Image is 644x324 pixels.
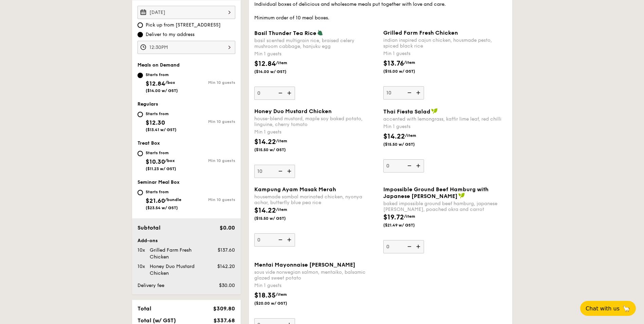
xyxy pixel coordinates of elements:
[219,283,235,288] span: $30.00
[186,158,235,163] div: Min 10 guests
[404,86,414,99] img: icon-reduce.1d2dbef1.svg
[383,37,507,49] div: indian inspired cajun chicken, housmade pesto, spiced black rice
[137,41,235,54] input: Event time
[146,88,178,93] span: ($14.00 w/ GST)
[137,73,143,78] input: Starts from$12.84/box($14.00 w/ GST)Min 10 guests
[276,292,287,297] span: /item
[254,147,300,152] span: ($15.50 w/ GST)
[254,38,378,49] div: basil scented multigrain rice, braised celery mushroom cabbage, hanjuku egg
[404,214,415,219] span: /item
[383,201,507,212] div: baked impossible ground beef hamburg, japanese [PERSON_NAME], poached okra and carrot
[431,108,438,114] img: icon-vegan.f8ff3823.svg
[146,205,178,210] span: ($23.54 w/ GST)
[218,247,235,253] span: $137.60
[213,305,235,312] span: $309.80
[405,133,416,138] span: /item
[275,165,285,178] img: icon-reduce.1d2dbef1.svg
[586,305,620,312] span: Chat with us
[383,213,404,221] span: $19.72
[254,262,355,268] span: Mentai Mayonnaise [PERSON_NAME]
[137,22,143,28] input: Pick up from [STREET_ADDRESS]
[137,140,160,146] span: Treat Box
[137,237,235,244] div: Add-ons
[285,87,295,100] img: icon-add.58712e84.svg
[254,69,300,74] span: ($14.00 w/ GST)
[254,233,295,247] input: Kampung Ayam Masak Merahhousemade sambal marinated chicken, nyonya achar, butterfly blue pea rice...
[146,158,165,165] span: $10.30
[146,72,178,77] div: Starts from
[254,291,276,300] span: $18.35
[276,139,287,143] span: /item
[383,116,507,122] div: accented with lemongrass, kaffir lime leaf, red chilli
[254,129,378,136] div: Min 1 guests
[254,269,378,281] div: sous vide norwegian salmon, mentaiko, balsamic glazed sweet potato
[146,150,176,156] div: Starts from
[285,233,295,246] img: icon-add.58712e84.svg
[254,138,276,146] span: $14.22
[254,186,336,193] span: Kampung Ayam Masak Merah
[383,240,424,253] input: Impossible Ground Beef Hamburg with Japanese [PERSON_NAME]baked impossible ground beef hamburg, j...
[214,317,235,324] span: $337.68
[137,317,176,324] span: Total (w/ GST)
[137,62,180,68] span: Meals on Demand
[254,108,332,114] span: Honey Duo Mustard Chicken
[146,80,165,87] span: $12.84
[254,30,316,36] span: Basil Thunder Tea Rice
[146,197,165,204] span: $21.60
[137,305,151,312] span: Total
[135,247,147,254] div: 10x
[404,60,415,65] span: /item
[137,6,235,19] input: Event date
[383,186,489,199] span: Impossible Ground Beef Hamburg with Japanese [PERSON_NAME]
[137,32,143,37] input: Deliver to my address
[165,197,181,202] span: /bundle
[458,193,465,199] img: icon-vegan.f8ff3823.svg
[146,31,195,38] span: Deliver to my address
[137,179,180,185] span: Seminar Meal Box
[254,206,276,215] span: $14.22
[317,30,323,36] img: icon-vegetarian.fe4039eb.svg
[276,60,287,65] span: /item
[254,60,276,68] span: $12.84
[137,101,158,107] span: Regulars
[147,263,209,277] div: Honey Duo Mustard Chicken
[414,86,424,99] img: icon-add.58712e84.svg
[186,119,235,124] div: Min 10 guests
[580,301,636,316] button: Chat with us🦙
[146,189,181,195] div: Starts from
[254,282,378,289] div: Min 1 guests
[147,247,209,260] div: Grilled Farm Fresh Chicken
[146,127,177,132] span: ($13.41 w/ GST)
[165,158,175,163] span: /box
[254,116,378,127] div: house-blend mustard, maple soy baked potato, linguine, cherry tomato
[414,240,424,253] img: icon-add.58712e84.svg
[383,108,430,115] span: Thai Fiesta Salad
[254,165,295,178] input: Honey Duo Mustard Chickenhouse-blend mustard, maple soy baked potato, linguine, cherry tomatoMin ...
[275,233,285,246] img: icon-reduce.1d2dbef1.svg
[137,224,161,231] span: Subtotal
[285,165,295,178] img: icon-add.58712e84.svg
[383,159,424,173] input: Thai Fiesta Saladaccented with lemongrass, kaffir lime leaf, red chilliMin 1 guests$14.22/item($1...
[186,197,235,202] div: Min 10 guests
[217,264,235,269] span: $142.20
[137,112,143,117] input: Starts from$12.30($13.41 w/ GST)Min 10 guests
[383,69,429,74] span: ($15.00 w/ GST)
[254,1,507,21] div: Individual boxes of delicious and wholesome meals put together with love and care. Minimum order ...
[135,263,147,270] div: 10x
[383,132,405,141] span: $14.22
[254,87,295,100] input: Basil Thunder Tea Ricebasil scented multigrain rice, braised celery mushroom cabbage, hanjuku egg...
[254,301,300,306] span: ($20.00 w/ GST)
[146,111,177,116] div: Starts from
[383,50,507,57] div: Min 1 guests
[146,119,165,126] span: $12.30
[275,87,285,100] img: icon-reduce.1d2dbef1.svg
[383,30,458,36] span: Grilled Farm Fresh Chicken
[622,305,630,312] span: 🦙
[137,283,164,288] span: Delivery fee
[383,59,404,68] span: $13.76
[254,216,300,221] span: ($15.50 w/ GST)
[383,86,424,100] input: Grilled Farm Fresh Chickenindian inspired cajun chicken, housmade pesto, spiced black riceMin 1 g...
[186,80,235,85] div: Min 10 guests
[137,151,143,156] input: Starts from$10.30/box($11.23 w/ GST)Min 10 guests
[165,80,175,85] span: /box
